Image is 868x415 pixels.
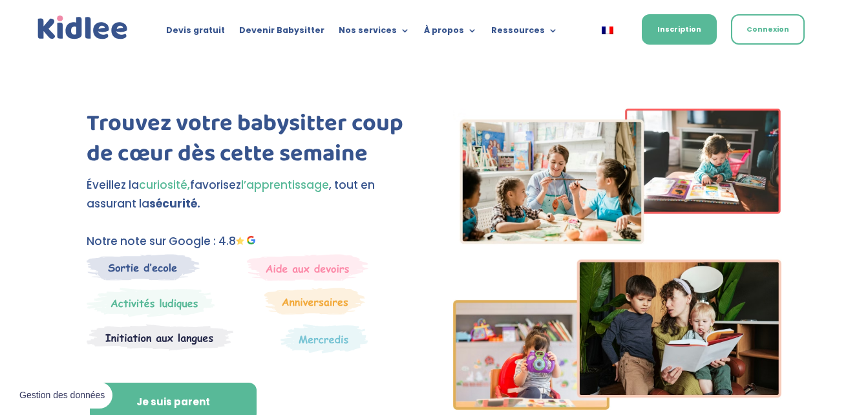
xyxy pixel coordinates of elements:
a: Devis gratuit [166,26,225,40]
strong: sécurité. [149,196,200,211]
img: Atelier thematique [87,324,233,351]
a: Connexion [731,14,805,45]
p: Notre note sur Google : 4.8 [87,232,415,251]
img: weekends [247,254,368,281]
span: curiosité, [139,177,190,193]
img: Mercredi [87,288,215,317]
img: Sortie decole [87,254,200,281]
img: Thematique [281,324,368,354]
a: Ressources [491,26,558,40]
button: Gestion des données [12,382,112,409]
img: Français [602,27,613,34]
span: Gestion des données [19,390,105,401]
p: Éveillez la favorisez , tout en assurant la [87,176,415,213]
a: Inscription [642,14,717,45]
h1: Trouvez votre babysitter coup de cœur dès cette semaine [87,109,415,176]
img: Anniversaire [264,288,365,315]
a: Kidlee Logo [35,13,131,43]
img: logo_kidlee_bleu [35,13,131,43]
a: Devenir Babysitter [239,26,324,40]
span: l’apprentissage [241,177,329,193]
a: À propos [424,26,477,40]
a: Nos services [339,26,410,40]
picture: Imgs-2 [453,398,781,414]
